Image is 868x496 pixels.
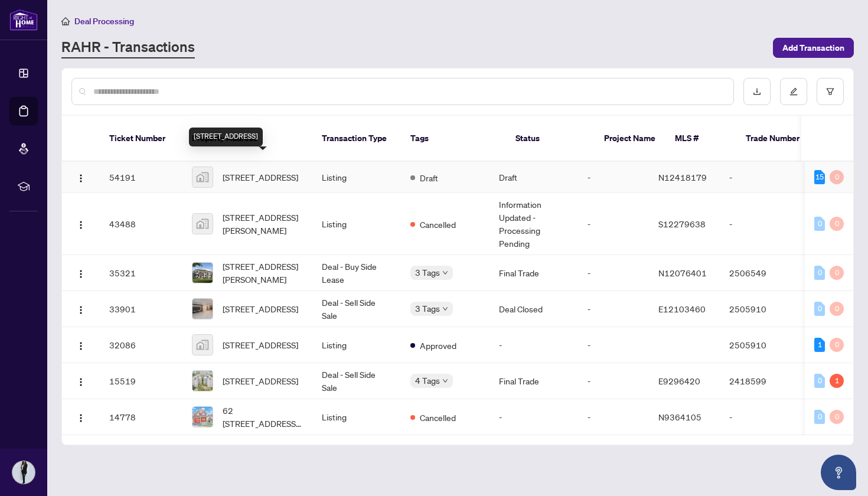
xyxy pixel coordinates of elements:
[71,407,90,426] button: Logo
[442,270,448,276] span: down
[665,116,736,162] th: MLS #
[490,363,578,399] td: Final Trade
[9,9,38,31] img: logo
[312,291,401,327] td: Deal - Sell Side Sale
[830,302,844,316] div: 0
[821,455,856,490] button: Open asap
[192,335,213,355] img: thumbnail-img
[420,339,456,352] span: Approved
[720,291,802,327] td: 2505910
[814,374,825,388] div: 0
[189,128,263,146] div: [STREET_ADDRESS]
[658,172,707,182] span: N12418179
[578,193,649,255] td: -
[817,78,844,105] button: filter
[442,306,448,312] span: down
[100,363,182,399] td: 15519
[76,305,86,315] img: Logo
[192,167,213,187] img: thumbnail-img
[814,302,825,316] div: 0
[192,407,213,427] img: thumbnail-img
[578,327,649,363] td: -
[578,399,649,435] td: -
[401,116,506,162] th: Tags
[578,255,649,291] td: -
[312,116,401,162] th: Transaction Type
[830,170,844,184] div: 0
[720,193,802,255] td: -
[753,87,761,96] span: download
[595,116,665,162] th: Project Name
[100,255,182,291] td: 35321
[490,255,578,291] td: Final Trade
[442,378,448,384] span: down
[420,218,456,231] span: Cancelled
[61,17,70,25] span: home
[658,304,706,314] span: E12103460
[71,168,90,187] button: Logo
[312,255,401,291] td: Deal - Buy Side Lease
[814,338,825,352] div: 1
[100,327,182,363] td: 32086
[223,338,298,351] span: [STREET_ADDRESS]
[782,38,844,57] span: Add Transaction
[830,338,844,352] div: 0
[720,162,802,193] td: -
[743,78,771,105] button: download
[720,399,802,435] td: -
[76,341,86,351] img: Logo
[658,267,707,278] span: N12076401
[61,37,195,58] a: RAHR - Transactions
[490,327,578,363] td: -
[490,162,578,193] td: Draft
[76,269,86,279] img: Logo
[830,410,844,424] div: 0
[71,371,90,390] button: Logo
[100,399,182,435] td: 14778
[182,116,312,162] th: Property Address
[223,260,303,286] span: [STREET_ADDRESS][PERSON_NAME]
[830,217,844,231] div: 0
[415,374,440,387] span: 4 Tags
[826,87,834,96] span: filter
[223,211,303,237] span: [STREET_ADDRESS][PERSON_NAME]
[773,38,854,58] button: Add Transaction
[192,299,213,319] img: thumbnail-img
[223,171,298,184] span: [STREET_ADDRESS]
[71,335,90,354] button: Logo
[490,193,578,255] td: Information Updated - Processing Pending
[312,193,401,255] td: Listing
[789,87,798,96] span: edit
[830,266,844,280] div: 0
[658,376,700,386] span: E9296420
[192,263,213,283] img: thumbnail-img
[658,412,701,422] span: N9364105
[578,363,649,399] td: -
[736,116,819,162] th: Trade Number
[830,374,844,388] div: 1
[420,411,456,424] span: Cancelled
[223,374,298,387] span: [STREET_ADDRESS]
[74,16,134,27] span: Deal Processing
[312,399,401,435] td: Listing
[814,170,825,184] div: 15
[76,377,86,387] img: Logo
[223,404,303,430] span: 62 [STREET_ADDRESS][PERSON_NAME][PERSON_NAME]
[312,327,401,363] td: Listing
[12,461,35,484] img: Profile Icon
[76,220,86,230] img: Logo
[192,214,213,234] img: thumbnail-img
[71,214,90,233] button: Logo
[100,116,182,162] th: Ticket Number
[223,302,298,315] span: [STREET_ADDRESS]
[658,218,706,229] span: S12279638
[720,255,802,291] td: 2506549
[192,371,213,391] img: thumbnail-img
[814,410,825,424] div: 0
[578,162,649,193] td: -
[780,78,807,105] button: edit
[814,266,825,280] div: 0
[100,193,182,255] td: 43488
[100,162,182,193] td: 54191
[490,399,578,435] td: -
